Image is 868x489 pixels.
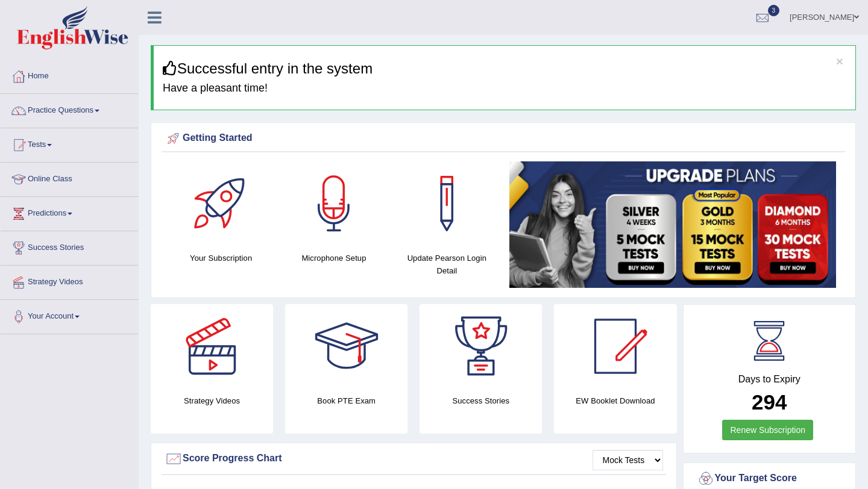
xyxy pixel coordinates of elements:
[165,450,663,468] div: Score Progress Chart
[1,231,138,261] a: Success Stories
[1,197,138,227] a: Predictions
[163,83,846,95] h4: Have a pleasant time!
[1,94,138,124] a: Practice Questions
[836,55,843,67] button: ×
[1,266,138,296] a: Strategy Videos
[768,5,780,16] span: 3
[509,161,836,288] img: small5.jpg
[1,60,138,90] a: Home
[1,300,138,330] a: Your Account
[752,390,787,414] b: 294
[165,129,842,148] div: Getting Started
[283,252,384,264] h4: Microphone Setup
[1,128,138,158] a: Tests
[163,61,846,76] h3: Successful entry in the system
[171,252,271,264] h4: Your Subscription
[420,394,542,407] h4: Success Stories
[697,470,843,488] div: Your Target Score
[1,163,138,193] a: Online Class
[397,252,497,277] h4: Update Pearson Login Detail
[697,374,843,385] h4: Days to Expiry
[722,420,813,440] a: Renew Subscription
[285,394,407,407] h4: Book PTE Exam
[554,394,676,407] h4: EW Booklet Download
[151,394,273,407] h4: Strategy Videos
